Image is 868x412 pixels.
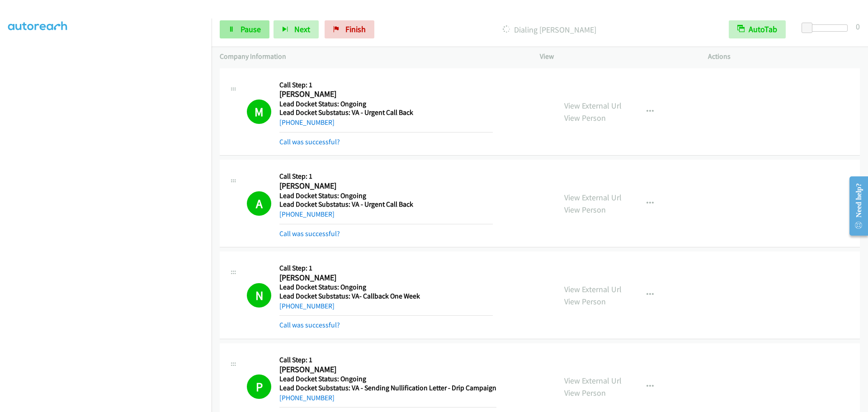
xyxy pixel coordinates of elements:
h5: Lead Docket Status: Ongoing [279,99,493,109]
h5: Lead Docket Status: Ongoing [279,283,493,292]
h5: Lead Docket Substatus: VA - Sending Nullification Letter - Drip Campaign [279,384,496,393]
a: View Person [564,388,606,398]
h2: [PERSON_NAME] [279,89,493,99]
div: Delay between calls (in seconds) [806,24,848,32]
a: Finish [325,20,374,38]
h5: Lead Docket Status: Ongoing [279,191,493,200]
a: View Person [564,296,606,307]
h2: [PERSON_NAME] [279,181,493,191]
h5: Lead Docket Substatus: VA - Urgent Call Back [279,200,493,209]
a: Pause [220,20,269,38]
h5: Call Step: 1 [279,355,496,365]
a: View External Url [564,375,622,386]
a: Call was successful? [279,137,340,146]
a: View External Url [564,192,622,203]
h2: [PERSON_NAME] [279,365,493,375]
a: [PHONE_NUMBER] [279,393,335,402]
a: View Person [564,204,606,215]
a: View External Url [564,100,622,111]
p: View [540,51,692,62]
a: [PHONE_NUMBER] [279,118,335,127]
button: AutoTab [729,20,786,38]
button: Next [274,20,319,38]
h5: Lead Docket Substatus: VA- Callback One Week [279,292,493,301]
h1: P [247,374,271,399]
a: [PHONE_NUMBER] [279,210,335,218]
div: 0 [856,20,860,33]
h2: [PERSON_NAME] [279,273,493,283]
h5: Call Step: 1 [279,81,493,90]
span: Next [294,24,310,34]
p: Dialing [PERSON_NAME] [387,24,712,36]
span: Finish [345,24,366,34]
h1: M [247,99,271,124]
h5: Call Step: 1 [279,264,493,273]
a: View External Url [564,284,622,294]
a: Call was successful? [279,229,340,238]
p: Company Information [220,51,524,62]
span: Pause [241,24,261,34]
h1: A [247,191,271,216]
p: Actions [708,51,860,62]
h1: N [247,283,271,308]
h5: Lead Docket Status: Ongoing [279,374,496,384]
a: Call was successful? [279,321,340,329]
h5: Call Step: 1 [279,172,493,181]
a: View Person [564,113,606,123]
iframe: Resource Center [842,170,868,242]
h5: Lead Docket Substatus: VA - Urgent Call Back [279,108,493,117]
a: [PHONE_NUMBER] [279,302,335,310]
